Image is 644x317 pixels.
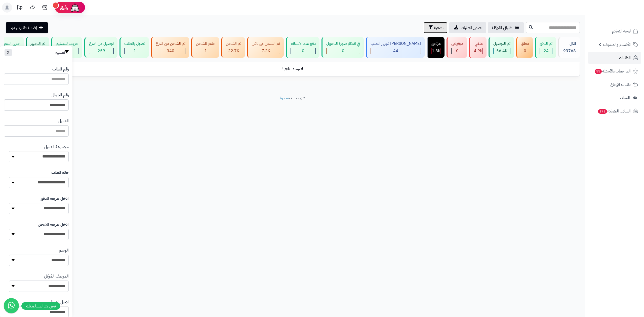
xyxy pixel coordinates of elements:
[493,41,510,47] div: تم التوصيل
[156,41,185,47] div: تم الشحن من الفرع
[196,48,215,54] div: 1
[226,41,241,47] div: تم الشحن
[196,41,215,47] div: جاهز للشحن
[291,48,315,54] div: 0
[521,48,529,54] div: 0
[423,22,448,33] button: تصفية
[5,49,12,56] button: X
[434,25,444,31] span: تصفية
[603,41,631,48] span: الأقسام والمنتجات
[449,22,486,33] a: تصدير الطلبات
[524,48,526,54] span: 0
[588,65,641,77] a: المراجعات والأسئلة55
[446,37,468,58] a: مرفوض 0
[59,248,69,253] label: الوسم
[5,62,580,76] td: لا توجد نتائج !
[60,5,68,11] span: رفيق
[52,92,69,98] label: رقم الجوال
[13,3,26,14] a: تحديثات المنصة
[371,41,421,47] div: [PERSON_NAME] تجهيز الطلب
[124,41,145,47] div: تعديل بالطلب
[461,25,482,31] span: تصدير الطلبات
[492,25,512,31] span: طلباتي المُوكلة
[167,48,174,54] span: 340
[44,273,69,279] label: الموظف المُوكل
[118,37,150,58] a: تعديل بالطلب 1
[252,41,280,47] div: تم الشحن مع ناقل
[612,28,631,35] span: لوحة التحكم
[540,48,552,54] div: 24
[588,25,641,37] a: لوحة التحكم
[496,48,507,54] span: 56.4K
[291,41,316,47] div: دفع عند الاستلام
[125,48,145,54] div: 1
[365,37,426,58] a: [PERSON_NAME] تجهيز الطلب 44
[456,48,459,54] span: 0
[474,41,483,47] div: ملغي
[280,95,289,101] a: متجرة
[534,37,557,58] a: تم الدفع 24
[488,22,524,33] a: طلباتي المُوكلة
[326,41,360,47] div: في انتظار صورة التحويل
[563,41,576,47] div: الكل
[31,41,45,47] div: تم التجهيز
[393,48,398,54] span: 44
[597,108,631,115] span: السلات المتروكة
[557,37,581,58] a: الكل93768
[246,37,285,58] a: تم الشحن مع ناقل 7.2K
[285,37,320,58] a: دفع عند الاستلام 0
[320,37,365,58] a: في انتظار صورة التحويل 0
[156,48,185,54] div: 340
[494,48,510,54] div: 56352
[540,41,552,47] div: تم الدفع
[50,299,69,305] label: ادخل الدولة
[588,92,641,104] a: العملاء
[595,69,602,74] span: 55
[515,37,534,58] a: معلق 0
[205,48,207,54] span: 1
[588,105,641,117] a: السلات المتروكة273
[252,48,280,54] div: 7223
[588,52,641,64] a: الطلبات
[41,196,69,202] label: ادخل طريقه الدفع
[371,48,421,54] div: 44
[432,48,440,54] div: 1799
[226,48,241,54] div: 22706
[451,41,463,47] div: مرفوض
[190,37,220,58] a: جاهز للشحن 1
[468,37,488,58] a: ملغي 4.9K
[150,37,190,58] a: تم الشحن من الفرع 340
[6,22,48,33] a: إضافة طلب جديد
[50,37,83,58] a: خرجت للتسليم 41
[58,118,69,124] label: العميل
[488,37,515,58] a: تم التوصيل 56.4K
[327,48,360,54] div: 0
[56,41,78,47] div: خرجت للتسليم
[302,48,304,54] span: 0
[83,37,118,58] a: توصيل من الفرع 259
[426,37,446,58] a: مرتجع 1.8K
[10,25,37,31] span: إضافة طلب جديد
[220,37,246,58] a: تم الشحن 22.7K
[452,48,463,54] div: 0
[134,48,136,54] span: 1
[51,170,69,176] label: حالة الطلب
[432,48,440,54] span: 1.8K
[521,41,529,47] div: معلق
[70,3,80,13] img: ai-face.png
[262,48,270,54] span: 7.2K
[474,48,482,54] div: 4948
[342,48,344,54] span: 0
[588,78,641,91] a: طلبات الإرجاع
[52,66,69,72] label: رقم الطلب
[89,41,114,47] div: توصيل من الفرع
[610,81,631,88] span: طلبات الإرجاع
[98,48,105,54] span: 259
[620,94,630,101] span: العملاء
[44,144,69,150] label: مجموعة العميل
[89,48,113,54] div: 259
[594,68,631,75] span: المراجعات والأسئلة
[25,37,50,58] a: تم التجهيز 26
[2,41,20,47] div: جاري التنفيذ
[474,48,482,54] span: 4.9K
